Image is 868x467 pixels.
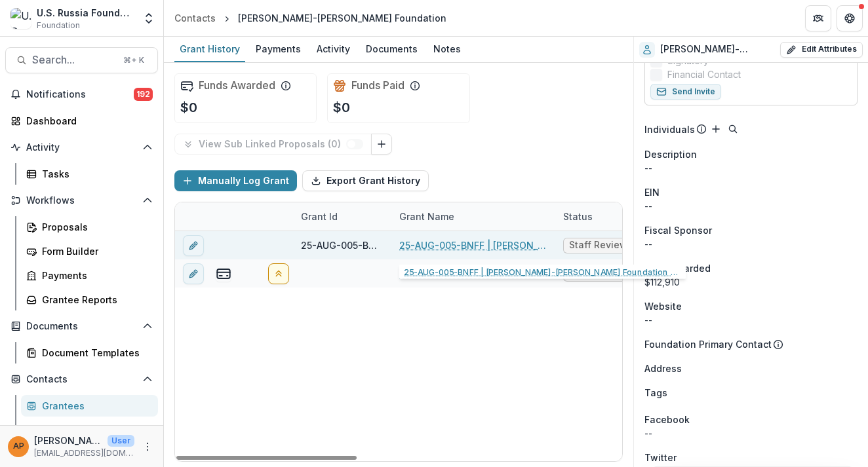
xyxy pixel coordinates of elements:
[555,202,654,231] div: Status
[725,121,741,137] button: Search
[361,39,423,58] div: Documents
[644,237,858,251] div: --
[644,299,682,313] span: Website
[134,88,153,101] span: 192
[5,190,158,211] button: Open Workflows
[667,67,741,81] span: Financial Contact
[293,202,391,231] div: Grant Id
[644,185,660,199] p: EIN
[26,374,137,385] span: Contacts
[26,195,137,206] span: Workflows
[644,413,690,426] span: Facebook
[644,199,858,213] div: --
[238,11,446,25] div: [PERSON_NAME]-[PERSON_NAME] Foundation
[26,114,148,128] div: Dashboard
[268,263,289,284] button: View linked parent
[169,9,221,28] a: Contacts
[351,79,404,92] h2: Funds Paid
[26,89,134,100] span: Notifications
[42,423,148,437] div: Communications
[10,8,31,29] img: U.S. Russia Foundation
[5,110,158,132] a: Dashboard
[5,137,158,158] button: Open Activity
[250,39,306,58] div: Payments
[42,293,148,307] div: Grantee Reports
[302,170,429,191] button: Export Grant History
[216,266,231,282] button: view-payments
[644,337,772,351] p: Foundation Primary Contact
[569,240,627,251] span: Staff Review
[183,235,204,256] button: edit
[644,313,858,327] div: --
[180,98,197,117] p: $0
[301,238,384,252] div: 25-AUG-005-BNFF
[293,210,345,223] div: Grant Id
[174,39,245,58] div: Grant History
[708,121,724,137] button: Add
[140,5,158,31] button: Open entity switcher
[644,386,667,400] span: Tags
[555,210,601,223] div: Status
[644,275,858,289] div: $112,910
[21,216,158,238] a: Proposals
[42,346,148,360] div: Document Templates
[42,269,148,282] div: Payments
[333,98,350,117] p: $0
[5,369,158,390] button: Open Contacts
[42,220,148,234] div: Proposals
[391,202,555,231] div: Grant Name
[644,122,695,136] p: Individuals
[644,223,712,237] span: Fiscal Sponsor
[183,263,204,284] button: edit
[361,37,423,62] a: Documents
[5,316,158,337] button: Open Documents
[428,37,466,62] a: Notes
[21,342,158,364] a: Document Templates
[34,434,102,447] p: [PERSON_NAME]
[660,44,775,55] h2: [PERSON_NAME]-[PERSON_NAME] Foundation
[169,9,452,28] nav: breadcrumb
[42,167,148,181] div: Tasks
[199,139,346,150] p: View Sub Linked Proposals ( 0 )
[311,39,355,58] div: Activity
[569,268,625,279] span: Active Grant
[42,244,148,258] div: Form Builder
[21,265,158,286] a: Payments
[780,42,863,58] button: Edit Attributes
[13,442,24,451] div: Anna P
[140,439,155,455] button: More
[26,142,137,153] span: Activity
[34,447,134,459] p: [EMAIL_ADDRESS][DOMAIN_NAME]
[32,54,115,66] span: Search...
[805,5,831,31] button: Partners
[37,20,80,31] span: Foundation
[174,134,372,155] button: View Sub Linked Proposals (0)
[644,426,858,440] div: --
[650,84,721,100] button: Send Invite
[42,399,148,413] div: Grantees
[121,53,147,67] div: ⌘ + K
[644,161,858,175] p: --
[428,39,466,58] div: Notes
[21,289,158,310] a: Grantee Reports
[644,362,682,375] span: Address
[37,6,134,20] div: U.S. Russia Foundation
[21,419,158,441] a: Communications
[399,238,547,252] a: 25-AUG-005-BNFF | [PERSON_NAME]-[PERSON_NAME] Foundation - 2025 - Grant Proposal Application ([DA...
[5,47,158,73] button: Search...
[199,79,275,92] h2: Funds Awarded
[644,261,711,275] span: Total Awarded
[21,163,158,185] a: Tasks
[250,37,306,62] a: Payments
[644,147,697,161] span: Description
[5,84,158,105] button: Notifications192
[174,37,245,62] a: Grant History
[391,210,462,223] div: Grant Name
[174,11,216,25] div: Contacts
[21,240,158,262] a: Form Builder
[108,435,134,447] p: User
[311,37,355,62] a: Activity
[26,321,137,332] span: Documents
